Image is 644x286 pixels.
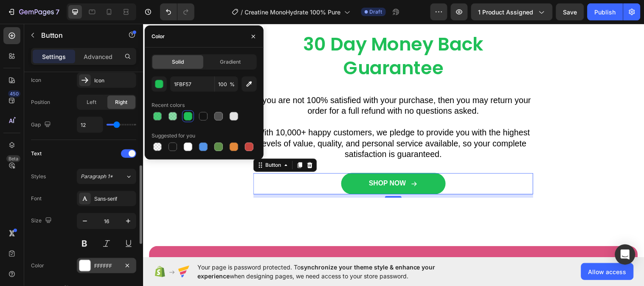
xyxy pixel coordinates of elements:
div: Sans-serif [94,195,134,203]
span: Draft [370,8,382,16]
div: Recent colors [152,101,185,109]
p: SHOP NOW [230,158,268,167]
div: Position [31,98,50,106]
div: Color [152,33,165,40]
div: Size [31,215,53,227]
p: 7 [56,7,59,17]
div: Undo/Redo [160,3,194,20]
div: Beta [6,155,20,162]
div: Publish [595,8,616,17]
div: Gap [31,119,53,131]
div: Open Intercom Messenger [615,244,636,265]
div: Text [31,150,42,157]
input: Eg: FFFFFF [170,76,214,92]
p: Button [41,30,113,40]
div: Font [31,195,42,202]
span: Paragraph 1* [81,173,113,180]
button: 1 product assigned [471,3,553,20]
button: Allow access [581,263,634,280]
div: Color [31,262,44,269]
span: Left [87,98,97,106]
span: 1 product assigned [478,8,534,17]
div: 450 [8,90,20,97]
span: Solid [172,58,184,66]
button: Publish [588,3,623,20]
span: / [241,8,243,17]
span: synchronize your theme style & enhance your experience [197,264,436,280]
span: Allow access [588,267,627,276]
div: Icon [94,77,134,84]
button: Paragraph 1* [77,169,136,184]
a: SHOP NOW [202,152,308,174]
span: Creatine MonoHydrate 100% Pure [245,8,341,17]
span: % [230,81,235,88]
span: Your page is password protected. To when designing pages, we need access to your store password. [197,263,469,280]
p: Advanced [84,52,112,61]
div: Styles [31,173,46,180]
button: Save [556,3,584,20]
span: Save [563,8,577,16]
span: Gradient [220,58,241,66]
button: 7 [3,3,63,20]
div: Icon [31,76,41,84]
div: Suggested for you [152,132,195,140]
span: Right [115,98,128,106]
div: Button [123,140,142,148]
div: FFFFFF [94,262,119,270]
iframe: Design area [143,23,644,257]
p: Settings [42,52,66,61]
input: Auto [77,117,103,132]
